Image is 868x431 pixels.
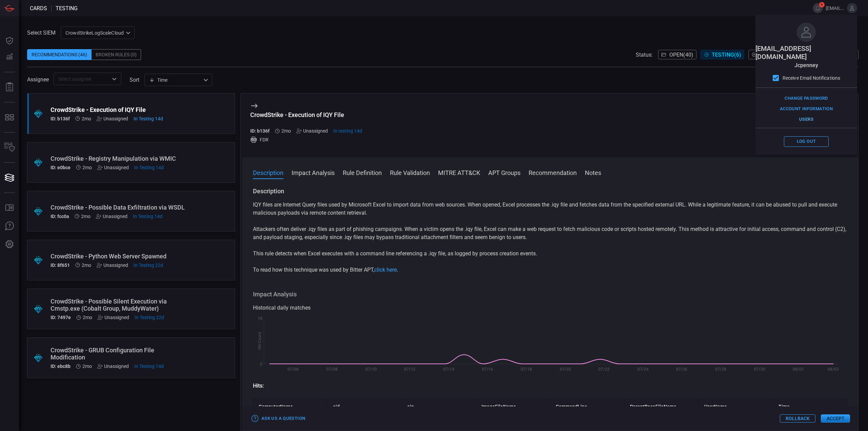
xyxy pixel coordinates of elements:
[821,414,850,423] button: Accept
[1,109,18,125] button: MITRE - Detection Posture
[585,168,601,176] button: Notes
[783,93,830,104] button: Change Password
[366,367,377,372] text: 07/10
[51,214,69,219] h5: ID: fcc0a
[51,116,70,121] h5: ID: b136f
[83,315,92,320] span: Aug 03, 2025 3:25 AM
[288,367,299,372] text: 07/06
[253,225,847,241] p: Attackers often deliver .iqy files as part of phishing campaigns. When a victim opens the .iqy fi...
[292,168,335,176] button: Impact Analysis
[281,128,291,134] span: Aug 10, 2025 12:24 AM
[658,50,696,59] button: Open(40)
[253,187,847,195] h3: Description
[404,367,415,372] text: 07/12
[27,49,92,60] div: Recommendations (46)
[1,139,18,156] button: Inventory
[250,413,307,424] button: Ask Us a Question
[250,128,270,134] h5: ID: b136f
[488,168,520,176] button: APT Groups
[134,116,163,121] span: Sep 11, 2025 12:23 PM
[826,5,844,11] span: [EMAIL_ADDRESS][DOMAIN_NAME]
[51,204,186,211] div: CrowdStrike - Possible Data Exfiltration via WSDL
[257,332,262,350] text: Hit Count
[636,52,653,58] span: Status:
[51,364,71,369] h5: ID: ebc8b
[134,262,163,268] span: Sep 03, 2025 3:10 PM
[778,404,790,409] strong: Time
[97,364,129,369] div: Unassigned
[98,315,129,320] div: Unassigned
[701,50,744,59] button: Testing(6)
[96,214,127,219] div: Unassigned
[754,367,765,372] text: 07/30
[1,236,18,253] button: Preferences
[704,404,727,409] strong: UserName
[482,367,493,372] text: 07/16
[793,367,804,372] text: 08/01
[712,52,741,58] span: Testing ( 6 )
[97,262,128,268] div: Unassigned
[253,266,847,274] p: To read how this technique was used by Bitter APT, .
[521,367,532,372] text: 07/18
[81,214,91,219] span: Aug 10, 2025 12:24 AM
[669,52,693,58] span: Open ( 40 )
[253,304,847,312] div: Historical daily matches
[253,168,283,176] button: Description
[92,49,141,60] div: Broken Rules (0)
[135,315,164,320] span: Sep 03, 2025 2:53 PM
[438,168,480,176] button: MITRE ATT&CK
[784,136,829,147] button: Log out
[443,367,454,372] text: 07/14
[481,404,516,409] strong: ImageFileName
[1,200,18,216] button: Rule Catalog
[133,214,162,219] span: Sep 11, 2025 11:16 AM
[82,364,92,369] span: Jul 27, 2025 3:14 AM
[253,383,264,389] strong: Hits:
[51,253,186,260] div: CrowdStrike - Python Web Server Spawned
[676,367,687,372] text: 07/26
[813,3,823,13] button: 6
[715,367,726,372] text: 07/28
[778,104,834,114] button: Account Information
[374,267,397,273] a: click here
[56,75,108,83] input: Select assignee
[51,262,70,268] h5: ID: 8f651
[97,116,128,121] div: Unassigned
[110,74,119,84] button: Open
[556,404,587,409] strong: CommandLine
[529,168,577,176] button: Recommendation
[1,33,18,49] button: Dashboard
[327,367,338,372] text: 07/08
[51,165,71,170] h5: ID: e0bce
[30,5,47,12] span: Cards
[390,168,430,176] button: Rule Validation
[259,404,293,409] strong: ComputerName
[407,404,414,409] strong: aip
[253,201,847,217] p: IQY files are Internet Query files used by Microsoft Excel to import data from web sources. When ...
[333,404,340,409] strong: aid
[1,79,18,95] button: Reports
[250,111,362,118] div: CrowdStrike - Execution of IQY File
[1,49,18,65] button: Detections
[130,77,139,83] label: sort
[56,5,78,12] span: testing
[748,50,801,59] button: Dismissed(35)
[630,404,676,409] strong: ParentBaseFileName
[1,218,18,234] button: Ask Us A Question
[27,30,56,36] label: Select SIEM
[250,136,362,143] div: FDR
[51,298,186,312] div: CrowdStrike - Possible Silent Execution via Cmstp.exe (Cobalt Group, MuddyWater)
[560,367,571,372] text: 07/20
[828,367,839,372] text: 08/03
[755,44,857,61] span: [EMAIL_ADDRESS][DOMAIN_NAME]
[1,170,18,186] button: Cards
[65,30,124,36] p: CrowdStrikeLogScaleCloud
[780,414,815,423] button: Rollback
[296,128,328,134] div: Unassigned
[82,165,92,170] span: Aug 10, 2025 12:24 AM
[134,364,164,369] span: Sep 11, 2025 10:53 AM
[260,362,262,367] text: 0
[794,62,818,68] span: jcpenney
[149,77,201,83] div: Time
[333,128,362,134] span: Sep 11, 2025 12:23 PM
